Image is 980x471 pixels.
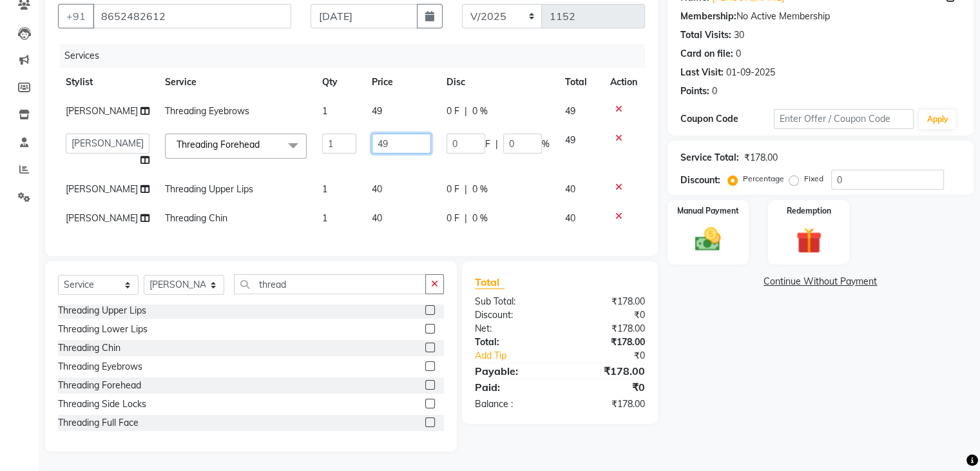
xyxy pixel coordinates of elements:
div: ₹0 [560,308,655,322]
div: ₹178.00 [744,151,778,165]
div: Total: [465,336,560,349]
span: 0 F [447,212,459,225]
span: [PERSON_NAME] [66,183,138,195]
div: 01-09-2025 [726,66,775,79]
span: Total [475,276,504,289]
div: No Active Membership [680,10,961,23]
div: Card on file: [680,47,733,61]
span: Threading Eyebrows [165,105,249,117]
span: 0 % [472,105,488,118]
span: 40 [565,212,575,224]
label: Percentage [743,173,784,185]
input: Search by Name/Mobile/Email/Code [93,4,291,28]
div: Threading Eyebrows [58,360,142,374]
span: | [465,105,467,118]
div: ₹178.00 [560,295,655,308]
span: 40 [565,183,575,195]
span: | [465,183,467,196]
span: Threading Upper Lips [165,183,253,195]
span: [PERSON_NAME] [66,212,138,224]
div: Discount: [465,308,560,322]
span: % [542,137,550,151]
span: 49 [565,105,575,117]
div: Points: [680,85,709,98]
th: Action [602,68,645,97]
th: Total [557,68,602,97]
div: 0 [712,85,717,98]
label: Manual Payment [677,205,739,217]
a: x [260,139,265,150]
span: 0 F [447,183,459,196]
a: Continue Without Payment [670,275,971,288]
div: ₹178.00 [560,363,655,379]
div: Threading Upper Lips [58,304,146,317]
div: Threading Side Locks [58,397,146,411]
div: ₹178.00 [560,322,655,336]
div: ₹178.00 [560,397,655,411]
th: Service [157,68,314,97]
a: Add Tip [465,349,575,363]
span: 1 [322,105,327,117]
div: Threading Lower Lips [58,323,148,336]
button: Apply [919,110,956,129]
span: [PERSON_NAME] [66,105,138,117]
th: Price [364,68,439,97]
div: Threading Forehead [58,379,141,392]
div: Last Visit: [680,66,724,79]
div: Sub Total: [465,295,560,308]
span: F [485,137,490,151]
div: Membership: [680,10,736,23]
div: Threading Full Face [58,416,139,430]
div: ₹0 [560,379,655,395]
th: Disc [439,68,557,97]
img: _cash.svg [687,225,729,254]
div: Net: [465,322,560,336]
th: Qty [314,68,365,97]
div: Service Total: [680,151,739,165]
div: 0 [736,47,741,61]
div: Threading Chin [58,341,120,355]
span: 40 [372,183,382,195]
div: Coupon Code [680,112,774,126]
span: | [495,137,498,151]
span: 49 [372,105,382,117]
span: 1 [322,183,327,195]
span: | [465,212,467,225]
div: Discount: [680,174,720,187]
div: Total Visits: [680,28,731,42]
span: Threading Chin [165,212,227,224]
span: 40 [372,212,382,224]
button: +91 [58,4,94,28]
input: Enter Offer / Coupon Code [774,109,914,129]
div: ₹178.00 [560,336,655,349]
img: _gift.svg [788,225,830,257]
th: Stylist [58,68,157,97]
div: 30 [734,28,744,42]
span: Threading Forehead [177,139,260,150]
span: 0 % [472,183,488,196]
div: Services [59,44,655,68]
span: 1 [322,212,327,224]
input: Search or Scan [234,274,426,294]
label: Redemption [787,205,831,217]
span: 0 % [472,212,488,225]
span: 0 F [447,105,459,118]
label: Fixed [804,173,823,185]
div: ₹0 [575,349,654,363]
div: Balance : [465,397,560,411]
div: Paid: [465,379,560,395]
span: 49 [565,134,575,146]
div: Payable: [465,363,560,379]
